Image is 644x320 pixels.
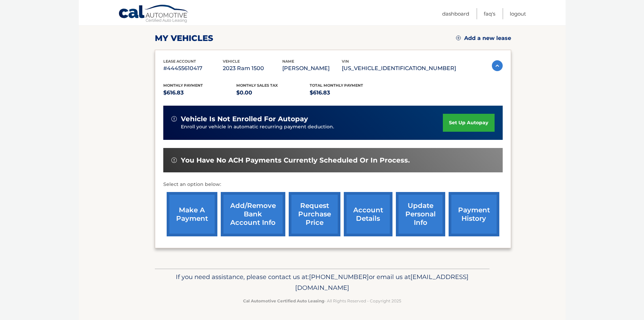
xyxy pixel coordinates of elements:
[456,36,461,40] img: add.svg
[396,192,445,236] a: update personal info
[442,8,469,19] a: Dashboard
[449,192,499,236] a: payment history
[118,4,189,24] a: Cal Automotive
[167,192,217,236] a: make a payment
[223,64,282,73] p: 2023 Ram 1500
[282,64,342,73] p: [PERSON_NAME]
[342,64,456,73] p: [US_VEHICLE_IDENTIFICATION_NUMBER]
[181,115,308,123] span: vehicle is not enrolled for autopay
[163,88,237,98] p: $616.83
[221,192,285,236] a: Add/Remove bank account info
[163,59,196,64] span: lease account
[456,35,511,42] a: Add a new lease
[181,156,410,165] span: You have no ACH payments currently scheduled or in process.
[236,88,310,98] p: $0.00
[492,60,503,71] img: accordion-active.svg
[159,272,485,293] p: If you need assistance, please contact us at: or email us at
[163,83,203,88] span: Monthly Payment
[159,297,485,304] p: - All Rights Reserved - Copyright 2025
[309,273,369,281] span: [PHONE_NUMBER]
[171,157,177,163] img: alert-white.svg
[344,192,392,236] a: account details
[342,59,349,64] span: vin
[310,88,383,98] p: $616.83
[289,192,340,236] a: request purchase price
[155,33,213,43] h2: my vehicles
[243,298,324,303] strong: Cal Automotive Certified Auto Leasing
[171,116,177,122] img: alert-white.svg
[163,64,223,73] p: #44455610417
[295,273,469,292] span: [EMAIL_ADDRESS][DOMAIN_NAME]
[510,8,526,19] a: Logout
[181,123,443,131] p: Enroll your vehicle in automatic recurring payment deduction.
[443,114,494,132] a: set up autopay
[484,8,495,19] a: FAQ's
[282,59,294,64] span: name
[223,59,240,64] span: vehicle
[310,83,363,88] span: Total Monthly Payment
[236,83,278,88] span: Monthly sales Tax
[163,180,503,189] p: Select an option below:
